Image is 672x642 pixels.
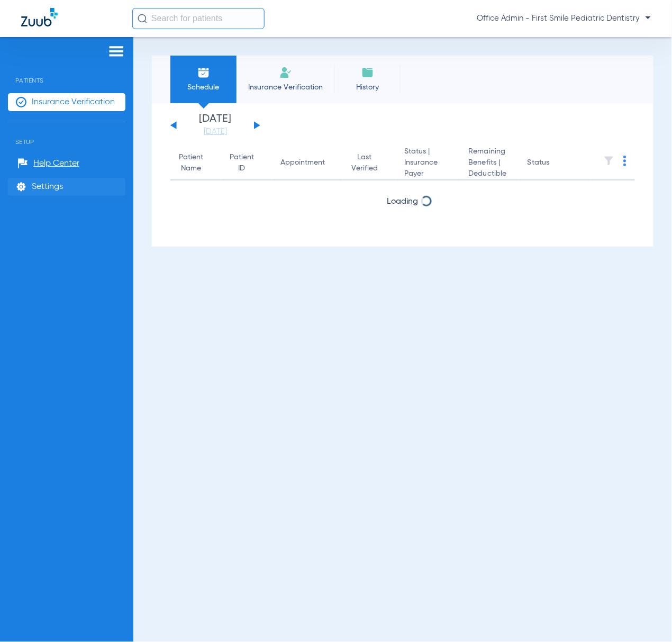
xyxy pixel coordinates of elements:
[230,152,254,174] div: Patient ID
[179,152,213,174] div: Patient Name
[280,157,334,168] div: Appointment
[184,114,247,137] li: [DATE]
[519,146,591,180] th: Status
[179,152,203,174] div: Patient Name
[469,168,511,179] span: Deductible
[8,122,125,146] span: Setup
[132,8,265,29] input: Search for patients
[32,182,63,192] span: Settings
[8,61,125,84] span: Patients
[404,157,452,179] span: Insurance Payer
[279,66,292,79] img: Manual Insurance Verification
[32,97,115,107] span: Insurance Verification
[351,152,378,174] div: Last Verified
[280,157,325,168] div: Appointment
[387,197,419,206] span: Loading
[244,82,326,93] span: Insurance Verification
[178,82,229,93] span: Schedule
[138,14,147,23] img: Search Icon
[477,13,651,24] span: Office Admin - First Smile Pediatric Dentistry
[351,152,387,174] div: Last Verified
[604,156,614,166] img: filter.svg
[184,126,247,137] a: [DATE]
[197,66,210,79] img: Schedule
[342,82,393,93] span: History
[33,158,79,169] span: Help Center
[361,66,374,79] img: History
[21,8,58,26] img: Zuub Logo
[460,146,519,180] th: Remaining Benefits |
[396,146,460,180] th: Status |
[108,45,125,58] img: hamburger-icon
[623,156,626,166] img: group-dot-blue.svg
[230,152,264,174] div: Patient ID
[17,158,79,169] a: Help Center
